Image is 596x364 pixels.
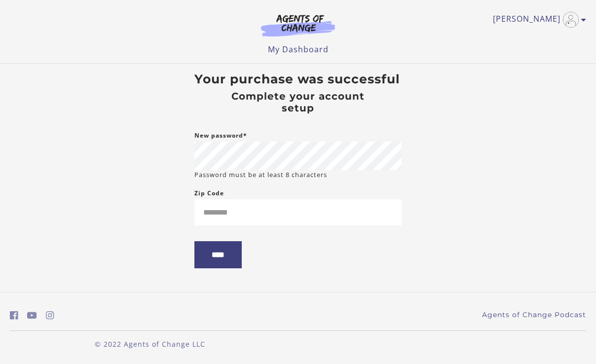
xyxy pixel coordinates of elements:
label: New password* [194,130,247,142]
a: Agents of Change Podcast [482,310,586,320]
a: Toggle menu [493,12,581,28]
label: Zip Code [194,187,224,199]
h3: Your purchase was successful [194,72,402,86]
a: https://www.facebook.com/groups/aswbtestprep (Open in a new window) [10,308,18,323]
a: https://www.youtube.com/c/AgentsofChangeTestPrepbyMeaganMitchell (Open in a new window) [27,308,37,323]
i: https://www.youtube.com/c/AgentsofChangeTestPrepbyMeaganMitchell (Open in a new window) [27,311,37,320]
i: https://www.instagram.com/agentsofchangeprep/ (Open in a new window) [46,311,54,320]
a: My Dashboard [268,44,329,55]
small: Password must be at least 8 characters [194,170,327,180]
img: Agents of Change Logo [251,14,345,36]
p: © 2022 Agents of Change LLC [10,339,290,349]
i: https://www.facebook.com/groups/aswbtestprep (Open in a new window) [10,311,18,320]
a: https://www.instagram.com/agentsofchangeprep/ (Open in a new window) [46,308,54,323]
h4: Complete your account setup [215,90,381,114]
